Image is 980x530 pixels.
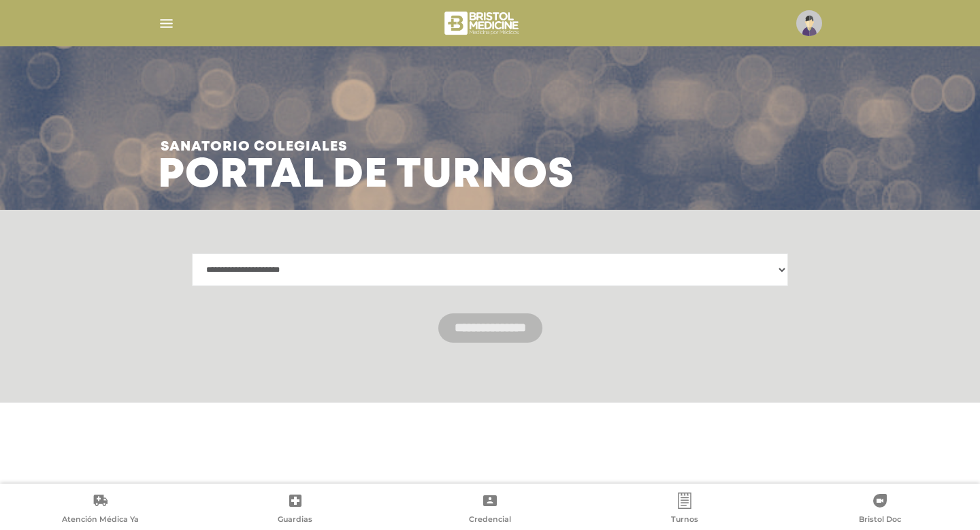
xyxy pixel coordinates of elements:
span: Turnos [671,514,698,527]
a: Atención Médica Ya [3,493,197,527]
span: Guardias [278,514,312,527]
span: Credencial [469,514,511,527]
a: Guardias [197,493,392,527]
span: Atención Médica Ya [62,514,139,527]
h3: Portal de turnos [158,129,574,193]
img: bristol-medicine-blanco.png [442,7,523,40]
span: Bristol Doc [859,514,901,527]
a: Turnos [587,493,782,527]
img: profile-placeholder.svg [796,10,822,36]
span: Sanatorio colegiales [161,129,574,165]
img: Cober_menu-lines-white.svg [158,15,175,32]
a: Bristol Doc [783,493,977,527]
a: Credencial [393,493,587,527]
